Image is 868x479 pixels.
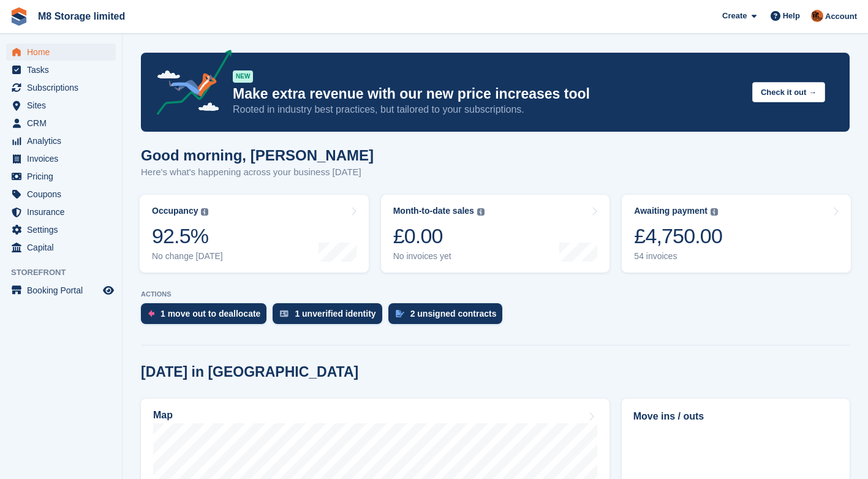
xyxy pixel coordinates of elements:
[141,147,374,164] h1: Good morning, [PERSON_NAME]
[11,266,122,279] span: Storefront
[634,251,722,262] div: 54 invoices
[101,283,116,298] a: Preview store
[27,186,100,203] span: Coupons
[388,303,509,330] a: 2 unsigned contracts
[233,103,742,116] p: Rooted in industry best practices, but tailored to your subscriptions.
[153,410,173,421] h2: Map
[152,206,198,216] div: Occupancy
[6,221,116,238] a: menu
[27,168,100,185] span: Pricing
[148,310,154,317] img: move_outs_to_deallocate_icon-f764333ba52eb49d3ac5e1228854f67142a1ed5810a6f6cc68b1a99e826820c5.svg
[27,79,100,96] span: Subscriptions
[152,224,223,249] div: 92.5%
[6,150,116,167] a: menu
[396,310,404,317] img: contract_signature_icon-13c848040528278c33f63329250d36e43548de30e8caae1d1a13099fd9432cc5.svg
[634,206,708,216] div: Awaiting payment
[825,10,857,23] span: Account
[27,61,100,78] span: Tasks
[711,208,718,216] img: icon-info-grey-7440780725fd019a000dd9b08b2336e03edf1995a4989e88bcd33f0948082b44.svg
[722,10,747,22] span: Create
[811,10,823,22] img: Andy McLafferty
[634,224,722,249] div: £4,750.00
[140,195,369,273] a: Occupancy 92.5% No change [DATE]
[6,168,116,185] a: menu
[752,82,825,102] button: Check it out →
[27,221,100,238] span: Settings
[141,290,850,298] p: ACTIONS
[27,282,100,299] span: Booking Portal
[393,224,485,249] div: £0.00
[633,409,838,424] h2: Move ins / outs
[6,282,116,299] a: menu
[6,132,116,149] a: menu
[27,115,100,132] span: CRM
[393,206,474,216] div: Month-to-date sales
[6,43,116,61] a: menu
[6,97,116,114] a: menu
[410,309,497,319] div: 2 unsigned contracts
[160,309,260,319] div: 1 move out to deallocate
[6,61,116,78] a: menu
[393,251,485,262] div: No invoices yet
[273,303,388,330] a: 1 unverified identity
[27,239,100,256] span: Capital
[27,132,100,149] span: Analytics
[201,208,208,216] img: icon-info-grey-7440780725fd019a000dd9b08b2336e03edf1995a4989e88bcd33f0948082b44.svg
[141,303,273,330] a: 1 move out to deallocate
[6,203,116,221] a: menu
[152,251,223,262] div: No change [DATE]
[233,70,253,83] div: NEW
[10,7,28,26] img: stora-icon-8386f47178a22dfd0bd8f6a31ec36ba5ce8667c1dd55bd0f319d3a0aa187defe.svg
[27,203,100,221] span: Insurance
[6,186,116,203] a: menu
[27,150,100,167] span: Invoices
[6,79,116,96] a: menu
[141,364,358,380] h2: [DATE] in [GEOGRAPHIC_DATA]
[622,195,851,273] a: Awaiting payment £4,750.00 54 invoices
[146,50,232,119] img: price-adjustments-announcement-icon-8257ccfd72463d97f412b2fc003d46551f7dbcb40ab6d574587a9cd5c0d94...
[233,85,742,103] p: Make extra revenue with our new price increases tool
[280,310,289,317] img: verify_identity-adf6edd0f0f0b5bbfe63781bf79b02c33cf7c696d77639b501bdc392416b5a36.svg
[141,165,374,179] p: Here's what's happening across your business [DATE]
[6,239,116,256] a: menu
[381,195,610,273] a: Month-to-date sales £0.00 No invoices yet
[6,115,116,132] a: menu
[477,208,485,216] img: icon-info-grey-7440780725fd019a000dd9b08b2336e03edf1995a4989e88bcd33f0948082b44.svg
[33,6,130,26] a: M8 Storage limited
[27,43,100,61] span: Home
[27,97,100,114] span: Sites
[295,309,376,319] div: 1 unverified identity
[783,10,800,22] span: Help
